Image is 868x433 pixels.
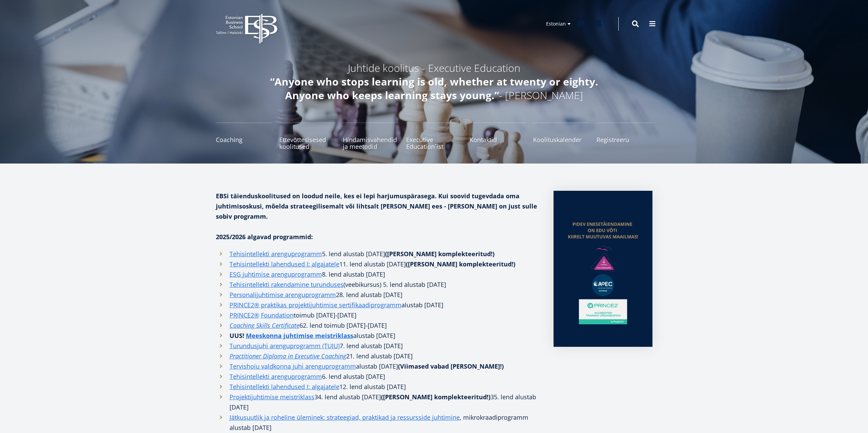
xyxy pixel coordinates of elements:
span: Koolituskalender [533,136,589,143]
li: . lend alustab [DATE] [216,351,540,361]
li: alustab [DATE] [216,300,540,310]
a: PRINCE2® praktikas projektijuhtimise sertifikaadiprogramm [230,300,401,310]
li: alustab [DATE] [216,361,540,371]
span: Coaching [216,136,272,143]
strong: UUS! [230,331,244,340]
a: Practitioner Diploma in Executive Coaching [230,351,346,361]
strong: 2025/2026 algavad programmid: [216,233,313,241]
a: Tehisintellekti rakendamine turunduses [230,279,343,290]
li: 6. lend alustab [DATE] [216,371,540,382]
a: Projektijuhtimise meistriklass [230,392,314,402]
a: Ettevõttesisesed koolitused [279,123,335,150]
em: “Anyone who stops learning is old, whether at twenty or eighty. Anyone who keeps learning stays y... [270,75,598,102]
a: Turundusjuhi arenguprogramm (TUJU) [230,341,340,351]
a: Tehisintellekti arenguprogramm [230,371,322,382]
a: Koolituskalender [533,123,589,150]
li: alustab [DATE] [216,330,540,341]
a: ® [254,310,259,320]
a: ESG juhtimise arenguprogramm [230,269,322,279]
li: 7. lend alustab [DATE] [216,341,540,351]
li: 8. lend alustab [DATE] [216,269,540,279]
strong: ([PERSON_NAME] komplekteeritud!) [385,250,495,258]
li: 5. lend alustab [DATE] [216,249,540,259]
a: Tehisintellekti lahendused I: algajatele [230,382,339,392]
strong: Meeskonna juhtimise meistriklass [246,331,353,340]
li: 62. lend toimub [DATE]-[DATE] [216,320,540,330]
li: 11. lend alustab [DATE] [216,259,540,269]
strong: ([PERSON_NAME] komplekteeritud!) [381,393,490,401]
li: 28. lend alustab [DATE] [216,290,540,300]
a: Coaching [216,123,272,150]
li: 34. lend alustab [DATE] 35. lend alustab [DATE] [216,392,540,412]
em: Practitioner Diploma in Executive Coaching [230,352,346,360]
a: Registreeru [597,123,652,150]
a: Personalijuhtimise arenguprogramm [230,290,336,300]
a: Foundation [261,310,294,320]
a: Coaching Skills Certificate [230,320,299,330]
a: Facebook [574,17,588,31]
li: toimub [DATE]-[DATE] [216,310,540,320]
a: Executive Education´ist [406,123,462,150]
span: Ettevõttesisesed koolitused [279,136,335,150]
li: (veebikursus) 5. lend alustab [DATE] [216,279,540,290]
a: Tervishoiu valdkonna juhi arenguprogramm [230,361,356,371]
a: Kontaktid [470,123,526,150]
em: Coaching Skills Certificate [230,321,299,329]
a: Tehisintellekti lahendused I: algajatele [230,259,339,269]
a: Jätkusuutlik ja roheline üleminek: strateegiad, praktikad ja ressursside juhtimine [230,412,460,422]
a: Meeskonna juhtimise meistriklass [246,330,353,341]
span: Registreeru [597,136,652,143]
strong: EBSi täienduskoolitused on loodud neile, kes ei lepi harjumuspärasega. Kui soovid tugevdada oma j... [216,192,537,220]
a: Tehisintellekti arenguprogramm [230,249,322,259]
li: , mikrokraadiprogramm alustab [DATE] [216,412,540,433]
strong: ([PERSON_NAME] komplekteeritud!) [406,260,515,268]
strong: (Viimased vabad [PERSON_NAME]!) [398,362,504,370]
a: Hindamisvahendid ja meetodid [343,123,399,150]
span: Hindamisvahendid ja meetodid [343,136,399,150]
h5: - [PERSON_NAME] [253,75,615,102]
li: 12. lend alustab [DATE] [216,382,540,392]
span: Executive Education´ist [406,136,462,150]
span: Kontaktid [470,136,526,143]
h5: Juhtide koolitus - Executive Education [253,61,615,75]
a: Linkedin [591,17,605,31]
i: 21 [346,352,353,360]
a: PRINCE2 [230,310,254,320]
